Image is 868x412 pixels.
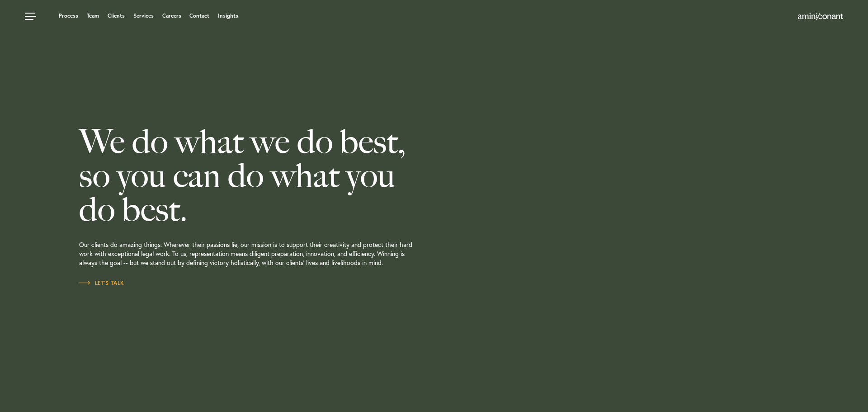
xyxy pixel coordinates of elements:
a: Insights [218,13,238,19]
a: Services [133,13,154,19]
a: Let’s Talk [79,279,124,288]
a: Process [59,13,78,19]
a: Contact [189,13,209,19]
img: Amini & Conant [798,13,843,20]
span: Let’s Talk [79,280,124,286]
a: Clients [108,13,125,19]
p: Our clients do amazing things. Wherever their passions lie, our mission is to support their creat... [79,227,500,279]
a: Careers [162,13,181,19]
a: Team [87,13,99,19]
h2: We do what we do best, so you can do what you do best. [79,125,500,227]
